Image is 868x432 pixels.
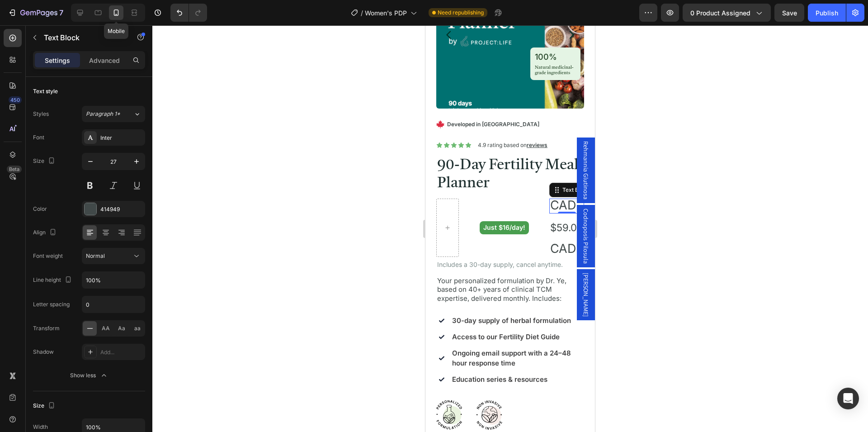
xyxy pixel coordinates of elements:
div: Size [33,400,57,412]
div: Line height [33,274,74,286]
div: 414949 [100,205,143,214]
p: Settings [45,56,70,65]
div: Letter spacing [33,300,70,309]
button: Show less [33,367,145,384]
div: Transform [33,324,60,332]
button: Save [774,4,804,22]
span: Paragraph 1* [86,110,120,118]
input: Auto [82,296,145,313]
span: Women's PDP [365,8,407,18]
div: Beta [7,166,22,173]
span: Save [782,9,797,17]
div: Shadow [33,348,54,356]
iframe: Design area [425,25,595,432]
button: 7 [4,4,67,22]
div: Open Intercom Messenger [837,388,859,409]
p: 7 [59,7,63,18]
p: Text Block [44,32,121,43]
input: Auto [82,272,145,288]
div: Color [33,205,47,213]
span: Aa [118,324,125,332]
p: Advanced [89,56,120,65]
button: Paragraph 1* [82,106,145,122]
div: Inter [100,134,143,142]
div: Font [33,133,44,142]
button: 0 product assigned [683,4,771,22]
button: Publish [808,4,846,22]
span: Need republishing [438,9,484,17]
span: aa [134,324,141,332]
div: Align [33,227,58,239]
button: Normal [82,248,145,264]
span: AA [102,324,110,332]
span: 0 product assigned [690,8,750,18]
div: Publish [816,8,838,18]
div: Size [33,155,57,167]
div: Show less [70,371,108,380]
div: Styles [33,110,49,118]
div: 450 [9,96,22,104]
div: Font weight [33,252,63,260]
div: Width [33,423,48,431]
div: Undo/Redo [170,4,207,22]
span: Normal [86,252,105,259]
div: Text style [33,87,58,95]
div: Add... [100,348,143,356]
span: / [361,8,363,18]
